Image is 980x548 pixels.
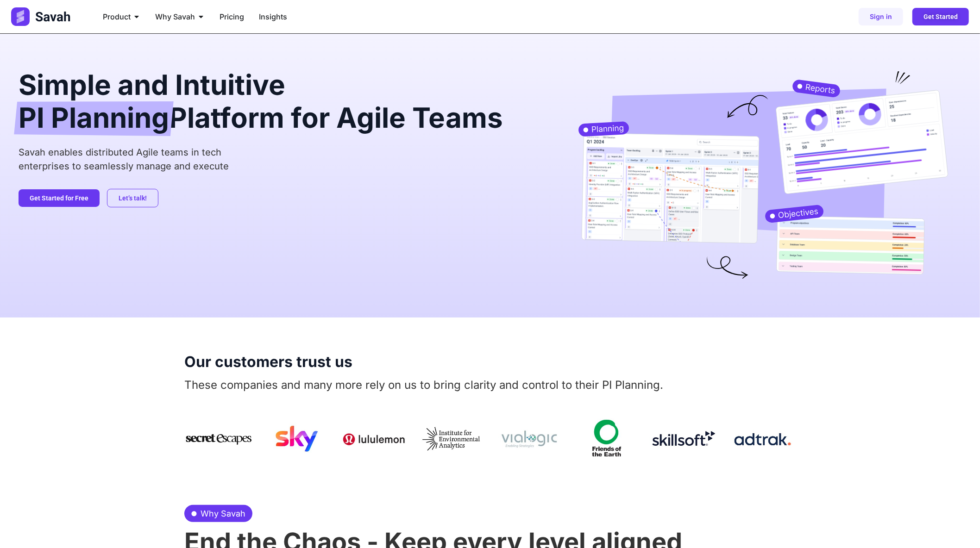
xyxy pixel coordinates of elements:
[119,195,147,201] span: Let’s talk!
[912,8,969,25] a: Get Started
[220,11,244,22] a: Pricing
[30,195,88,201] span: Get Started for Free
[934,504,980,548] iframe: Chat Widget
[155,11,195,22] span: Why Savah
[107,189,158,207] a: Let’s talk!
[19,145,526,173] p: Savah enables distributed Agile teams in tech enterprises to seamlessly manage and execute
[95,7,628,26] nav: Menu
[859,8,903,25] a: Sign in
[19,189,100,207] a: Get Started for Free
[870,13,892,20] span: Sign in
[184,377,796,393] p: These companies and many more rely on us to bring clarity and control to their PI Planning.
[184,355,796,369] h2: Our customers trust us
[95,7,628,26] div: Menu Toggle
[103,11,131,22] span: Product
[19,101,169,136] span: PI Planning
[923,13,958,20] span: Get Started
[19,71,526,136] h2: Simple and Intuitive Platform for Agile Teams
[198,507,245,520] span: Why Savah
[259,11,287,22] a: Insights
